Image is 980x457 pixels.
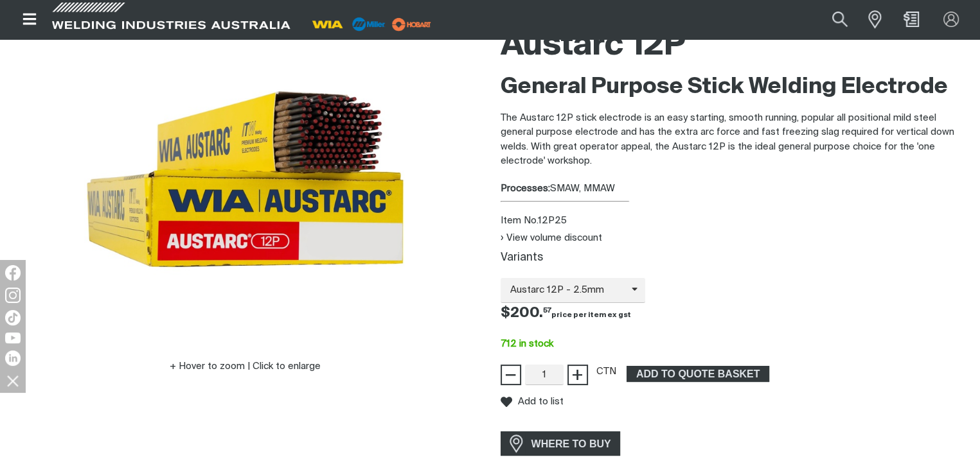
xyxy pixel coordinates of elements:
[162,359,328,374] button: Hover to zoom | Click to enlarge
[501,339,553,349] span: 712 in stock
[501,182,970,196] div: SMAW, MMAW
[501,214,970,229] div: Item No. 12P25
[818,5,862,34] button: Search products
[501,431,621,455] a: WHERE TO BUY
[801,5,861,34] input: Product name or item number...
[518,396,564,407] span: Add to list
[5,288,21,303] img: Instagram
[5,310,21,325] img: TikTok
[501,111,970,169] p: The Austarc 12P stick electrode is an easy starting, smooth running, popular all positional mild ...
[2,370,24,392] img: hide socials
[388,19,435,29] a: miller
[627,366,769,383] button: Add Austarc 12P 2.5mm 2.5kg Pack (12.5kg Carton) to the shopping cart
[84,19,405,340] img: Austarc 12P
[388,15,435,34] img: miller
[596,365,616,379] div: CTN
[543,307,551,314] sup: 57
[571,364,584,386] span: +
[523,433,619,454] span: WHERE TO BUY
[901,12,922,27] a: Shopping cart (0 product(s))
[5,350,21,366] img: LinkedIn
[501,184,550,193] strong: Processes:
[501,306,631,320] span: $200.
[501,73,970,101] h2: General Purpose Stick Welding Electrode
[5,332,21,343] img: YouTube
[501,396,564,408] button: Add to list
[5,265,21,280] img: Facebook
[628,366,768,383] span: ADD TO QUOTE BASKET
[501,232,602,243] button: View volume discount
[501,283,632,298] span: Austarc 12P - 2.5mm
[501,25,970,67] h1: Austarc 12P
[501,252,543,263] label: Variants
[504,364,517,386] span: −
